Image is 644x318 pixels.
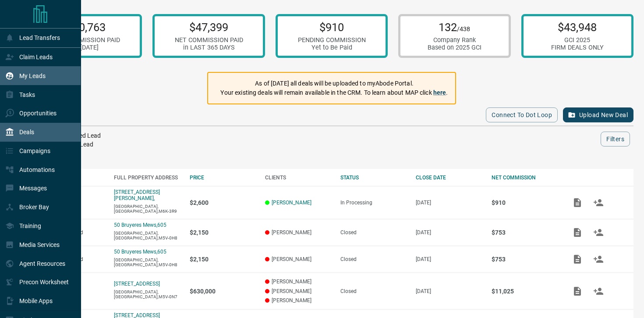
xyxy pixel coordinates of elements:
[588,256,609,262] span: Match Clients
[220,88,448,97] p: Your existing deals will remain available in the CRM. To learn about MAP click .
[492,288,558,295] p: $11,025
[190,229,256,236] p: $2,150
[457,25,470,33] span: /438
[114,189,160,201] a: [STREET_ADDRESS][PERSON_NAME],
[601,132,630,146] button: Filters
[175,21,243,34] p: $47,399
[433,89,446,96] a: here
[52,21,120,34] p: $30,763
[551,36,604,44] div: GCI 2025
[416,229,482,236] p: [DATE]
[567,229,588,235] span: Add / View Documents
[298,44,366,51] div: Yet to Be Paid
[428,21,481,34] p: 132
[265,297,332,304] p: [PERSON_NAME]
[114,257,180,267] p: [GEOGRAPHIC_DATA],[GEOGRAPHIC_DATA],M5V-0H8
[340,200,407,206] div: In Processing
[175,44,243,51] div: in LAST 365 DAYS
[588,229,609,235] span: Match Clients
[428,36,481,44] div: Company Rank
[492,199,558,206] p: $910
[298,21,366,34] p: $910
[340,256,407,262] div: Closed
[265,256,332,262] p: [PERSON_NAME]
[265,175,332,181] div: CLIENTS
[265,279,332,285] p: [PERSON_NAME]
[492,229,558,236] p: $753
[340,229,407,236] div: Closed
[492,256,558,263] p: $753
[551,44,604,51] div: FIRM DEALS ONLY
[416,200,482,206] p: [DATE]
[114,231,180,240] p: [GEOGRAPHIC_DATA],[GEOGRAPHIC_DATA],M5V-0H8
[340,288,407,294] div: Closed
[190,288,256,295] p: $630,000
[567,256,588,262] span: Add / View Documents
[416,175,482,181] div: CLOSE DATE
[428,44,481,51] div: Based on 2025 GCI
[588,288,609,294] span: Match Clients
[416,288,482,294] p: [DATE]
[567,288,588,294] span: Add / View Documents
[416,256,482,262] p: [DATE]
[190,199,256,206] p: $2,600
[265,288,332,294] p: [PERSON_NAME]
[190,256,256,263] p: $2,150
[114,281,160,287] a: [STREET_ADDRESS]
[340,175,407,181] div: STATUS
[563,107,633,122] button: Upload New Deal
[220,79,448,88] p: As of [DATE] all deals will be uploaded to myAbode Portal.
[114,175,180,181] div: FULL PROPERTY ADDRESS
[265,229,332,236] p: [PERSON_NAME]
[114,204,180,214] p: [GEOGRAPHIC_DATA],[GEOGRAPHIC_DATA],M6K-3R9
[52,36,120,44] div: NET COMMISSION PAID
[52,44,120,51] div: in [DATE]
[492,175,558,181] div: NET COMMISSION
[175,36,243,44] div: NET COMMISSION PAID
[588,199,609,205] span: Match Clients
[114,222,166,228] a: 50 Bruyeres Mews,605
[551,21,604,34] p: $43,948
[114,249,166,255] a: 50 Bruyeres Mews,605
[272,200,311,206] a: [PERSON_NAME]
[567,199,588,205] span: Add / View Documents
[298,36,366,44] div: PENDING COMMISSION
[114,289,180,299] p: [GEOGRAPHIC_DATA],[GEOGRAPHIC_DATA],M5V-0N7
[190,175,256,181] div: PRICE
[486,107,558,122] button: Connect to Dot Loop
